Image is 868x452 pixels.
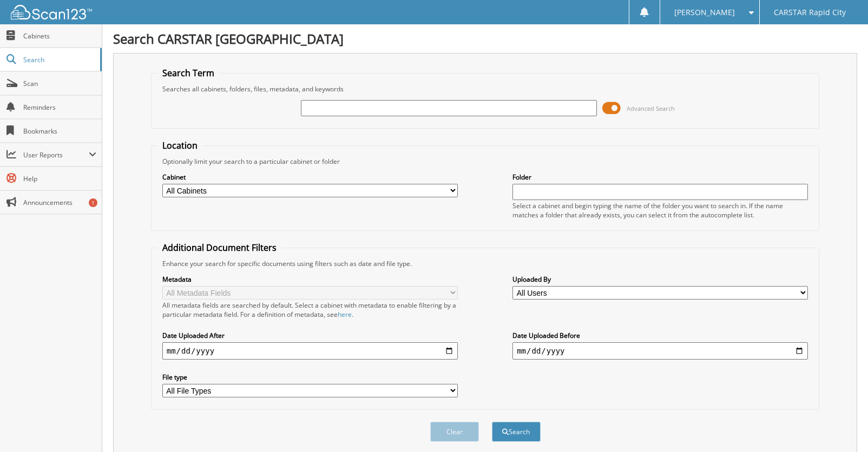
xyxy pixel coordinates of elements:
label: Metadata [162,275,458,284]
button: Search [492,422,541,442]
legend: Location [157,139,203,151]
span: Announcements [23,198,96,207]
span: Reminders [23,103,96,112]
span: Cabinets [23,31,96,41]
a: here [338,310,352,319]
span: Advanced Search [627,104,675,112]
legend: Additional Document Filters [157,242,282,254]
label: Uploaded By [512,275,808,284]
label: Folder [512,172,808,182]
span: Help [23,174,96,183]
button: Clear [430,422,479,442]
input: end [512,342,808,360]
span: Search [23,55,95,64]
div: Optionally limit your search to a particular cabinet or folder [157,157,814,166]
span: [PERSON_NAME] [674,9,735,16]
span: CARSTAR Rapid City [774,9,846,16]
label: Date Uploaded After [162,331,458,340]
h1: Search CARSTAR [GEOGRAPHIC_DATA] [113,30,857,48]
div: Searches all cabinets, folders, files, metadata, and keywords [157,84,814,94]
div: Enhance your search for specific documents using filters such as date and file type. [157,259,814,268]
img: scan123-logo-white.svg [11,5,92,19]
span: Scan [23,79,96,88]
span: Bookmarks [23,127,96,136]
div: 1 [89,198,97,207]
label: Date Uploaded Before [512,331,808,340]
div: All metadata fields are searched by default. Select a cabinet with metadata to enable filtering b... [162,301,458,319]
div: Select a cabinet and begin typing the name of the folder you want to search in. If the name match... [512,201,808,220]
span: User Reports [23,150,89,159]
input: start [162,342,458,360]
label: Cabinet [162,172,458,182]
legend: Search Term [157,67,220,79]
label: File type [162,373,458,382]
